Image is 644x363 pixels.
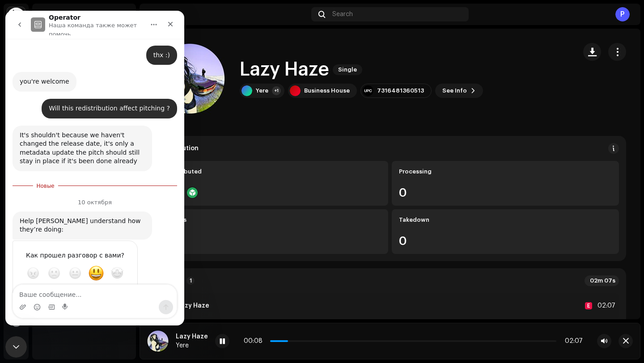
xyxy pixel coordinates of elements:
div: E [585,302,592,309]
div: 02:07 [596,300,615,311]
div: Pylyp говорит… [7,35,172,62]
div: 02m 07s [585,275,619,286]
div: Lazy Haze [176,333,208,340]
span: Плохо [42,256,55,269]
img: 3b071a0f-c4a4-4cbd-a777-87c8e9bb4081 [147,330,169,352]
div: Processing [399,168,612,175]
div: Distributed [168,168,381,175]
div: It's shouldn't because we haven't changed the release date, it's only a metadata update the pitch... [7,115,147,160]
button: See Info [435,84,483,98]
div: Operator говорит… [7,230,172,317]
div: 7316481360513 [377,87,424,94]
div: Как прошел разговор с вами? [17,239,123,250]
div: Takedown [399,216,612,224]
button: Средство выбора эмодзи [28,293,35,300]
iframe: Intercom live chat [5,11,184,325]
div: Pylyp говорит… [7,88,172,115]
iframe: Intercom live chat [5,336,27,358]
textarea: Ваше сообщение... [8,274,171,289]
div: thx :) [148,40,165,49]
div: Help [PERSON_NAME] understand how they’re doing: [7,201,147,229]
div: Operator говорит… [7,201,172,230]
div: +1 [272,86,281,95]
div: Help [PERSON_NAME] understand how they’re doing: [14,206,140,224]
button: Отправить сообщение… [153,289,168,304]
div: Will this redistribution affect pitching ? [43,93,165,102]
span: Ужасно [21,256,34,269]
div: Yere [256,87,268,94]
div: Jessica говорит… [7,61,172,88]
h1: Lazy Haze [240,59,329,80]
button: Средство выбора GIF-файла [42,293,50,300]
button: Start recording [57,293,64,300]
span: Отлично [83,254,99,270]
strong: Lazy Haze [177,302,209,309]
span: Single [333,64,362,75]
div: Will this redistribution affect pitching ? [36,88,172,108]
div: Jessica говорит… [7,115,172,168]
div: P [615,7,630,21]
div: you're welcome [14,67,64,76]
img: 0f74c21f-6d1c-4dbc-9196-dbddad53419e [7,7,25,25]
button: Добавить вложение [14,293,21,300]
div: Business House [304,87,350,94]
div: 02:07 [560,338,583,345]
span: OK [64,256,76,269]
p-badge: 1 [186,277,195,285]
div: 10 октября [7,182,172,201]
div: Yere [176,342,208,349]
span: Великолепно [106,256,118,269]
div: New messages divider [7,175,172,175]
div: Issues [168,216,381,224]
div: Catalog [150,11,308,18]
div: It's shouldn't because we haven't changed the release date, it's only a metadata update the pitch... [14,120,140,155]
span: Search [332,11,353,18]
div: 00:08 [244,338,267,345]
span: See Info [442,82,467,100]
div: thx :) [141,35,172,55]
div: you're welcome [7,61,71,81]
